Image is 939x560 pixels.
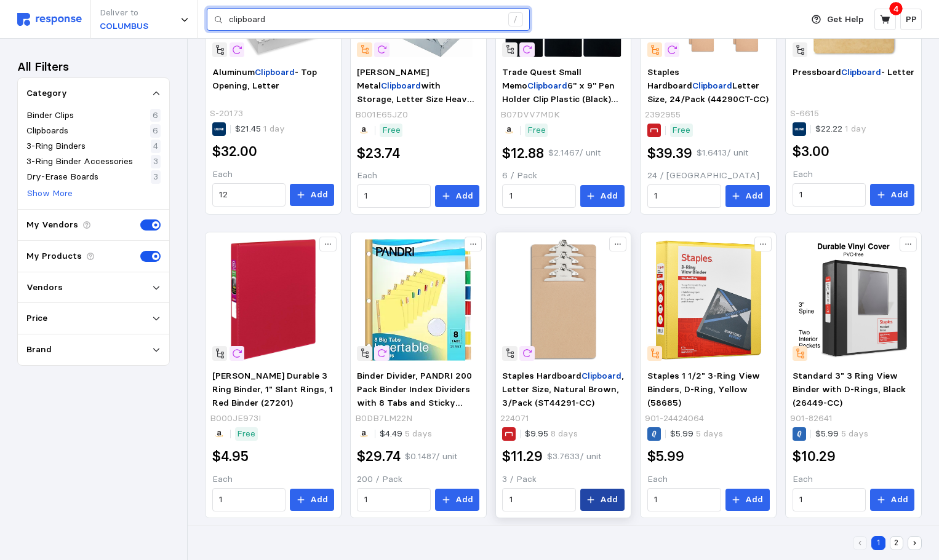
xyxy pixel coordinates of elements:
[382,124,401,137] p: Free
[890,188,908,202] p: Add
[672,124,690,137] p: Free
[647,66,692,91] span: Staples Hardboard
[799,184,859,206] input: Qty
[502,80,618,117] span: 6'' x 9'' Pen Holder Clip Plastic (Black) (Pen Included) (Pack of 6)
[357,169,479,183] p: Each
[210,107,243,120] p: S-20173
[890,536,904,550] button: 2
[647,80,769,105] span: Letter Size, 24/Pack (44290CT-CC)
[212,370,333,408] span: [PERSON_NAME] Durable 3 Ring Binder, 1" Slant Rings, 1 Red Binder (27201)
[229,9,501,31] input: Search for a product name or SKU
[871,536,885,550] button: 1
[381,80,421,91] mark: Clipboard
[219,489,279,511] input: Qty
[500,412,529,425] p: 224071
[793,142,829,161] h2: $3.00
[793,168,915,181] p: Each
[793,370,906,408] span: Standard 3" 3 Ring View Binder with D-Rings, Black (26449-CC)
[600,493,618,507] p: Add
[219,184,279,206] input: Qty
[647,370,760,408] span: Staples 1 1/2" 3-Ring View Binders, D-Ring, Yellow (58685)
[26,281,63,294] p: Vendors
[455,493,473,507] p: Add
[355,108,408,122] p: B001E65JZ0
[153,170,158,184] p: 3
[654,489,714,511] input: Qty
[26,140,86,153] p: 3-Ring Binders
[380,427,432,441] p: $4.49
[881,66,914,77] span: - Letter
[745,189,763,203] p: Add
[255,66,295,77] mark: Clipboard
[580,489,625,511] button: Add
[502,239,625,361] img: AB27999E-047C-4858-945118F559F6A817_sc7
[804,8,871,31] button: Get Help
[827,13,863,26] p: Get Help
[725,489,770,511] button: Add
[870,184,914,206] button: Add
[527,80,567,91] mark: Clipboard
[153,109,158,122] p: 6
[26,312,47,325] p: Price
[357,447,401,466] h2: $29.74
[906,13,917,26] p: PP
[647,144,692,163] h2: $39.39
[237,427,255,441] p: Free
[839,428,868,439] span: 5 days
[502,370,581,381] span: Staples Hardboard
[212,168,335,181] p: Each
[790,412,833,425] p: 901-82641
[26,124,68,138] p: Clipboards
[580,185,625,207] button: Add
[310,188,328,202] p: Add
[357,239,479,361] img: 61VQNHei-CL.__AC_SX300_SY300_QL70_FMwebp_.jpg
[815,427,868,441] p: $5.99
[790,107,819,120] p: S-6615
[405,450,457,463] p: $0.1487 / unit
[26,343,52,357] p: Brand
[527,124,546,137] p: Free
[548,428,578,439] span: 8 days
[793,447,836,466] h2: $10.29
[697,146,748,160] p: $1.6413 / unit
[212,447,249,466] h2: $4.95
[547,450,601,463] p: $3.7633 / unit
[357,370,472,448] span: Binder Divider, PANDRI 200 Pack Binder Index Dividers with 8 Tabs and Sticky Notes, Letter Size P...
[645,412,704,425] p: 901-24424064
[26,250,82,263] p: My Products
[502,473,625,486] p: 3 / Pack
[212,473,335,486] p: Each
[509,185,569,207] input: Qty
[841,66,881,77] mark: Clipboard
[842,123,866,134] span: 1 day
[153,155,158,168] p: 3
[100,20,148,33] p: COLUMBUS
[210,412,261,425] p: B000JE973I
[402,428,432,439] span: 5 days
[26,170,98,184] p: Dry-Erase Boards
[692,80,732,91] mark: Clipboard
[793,66,841,77] span: Pressboard
[509,489,569,511] input: Qty
[357,66,429,91] span: [PERSON_NAME] Metal
[153,124,158,138] p: 6
[235,122,285,136] p: $21.45
[500,108,560,122] p: B07DVV7MDK
[26,87,67,100] p: Category
[508,12,523,27] div: /
[290,184,334,206] button: Add
[17,58,69,75] h3: All Filters
[745,493,763,507] p: Add
[647,169,770,183] p: 24 / [GEOGRAPHIC_DATA]
[310,493,328,507] p: Add
[153,140,158,153] p: 4
[893,2,899,15] p: 4
[525,427,578,441] p: $9.95
[17,13,82,26] img: svg%3e
[693,428,723,439] span: 5 days
[26,155,133,168] p: 3-Ring Binder Accessories
[793,239,915,361] img: s1216515_s7
[900,9,922,30] button: PP
[815,122,866,136] p: $22.22
[670,427,723,441] p: $5.99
